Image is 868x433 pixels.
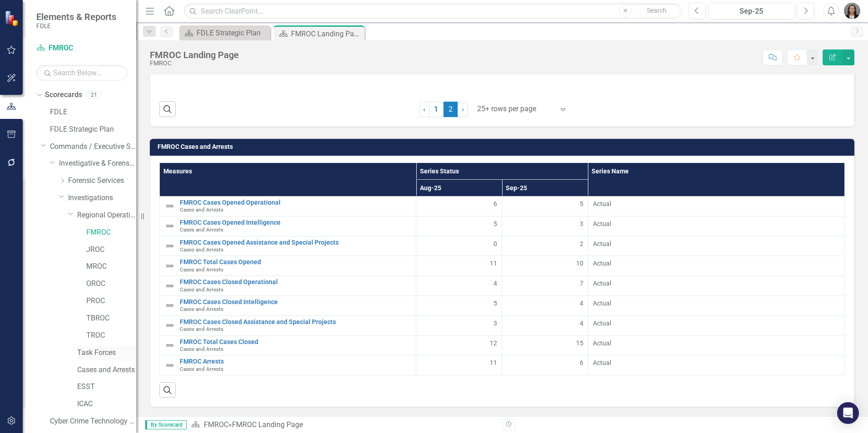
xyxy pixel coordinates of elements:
div: 21 [87,91,101,99]
td: Double-Click to Edit [416,296,502,316]
td: Double-Click to Edit [416,197,502,216]
span: By Scorecard [145,420,187,429]
a: ESST [77,382,136,392]
td: Double-Click to Edit [416,216,502,236]
td: Double-Click to Edit [502,296,588,316]
a: FMROC [204,420,228,429]
span: Actual [593,279,840,288]
span: 11 [490,259,497,268]
span: 5 [580,199,583,208]
span: Cases and Arrests [180,266,223,273]
div: FMROC [150,60,239,67]
a: FDLE Strategic Plan [50,124,136,135]
img: Barrett Espino [844,3,860,19]
a: FMROC Cases Opened Intelligence [180,219,411,226]
small: FDLE [36,22,116,30]
td: Double-Click to Edit Right Click for Context Menu [160,216,416,236]
span: 0 [493,239,497,248]
a: Forensic Services [68,176,136,186]
td: Double-Click to Edit [502,276,588,296]
td: Double-Click to Edit [502,197,588,216]
div: » [191,420,495,430]
span: Elements & Reports [36,11,116,22]
span: Actual [593,199,840,208]
a: FMROC Arrests [180,358,411,365]
input: Search Below... [36,65,127,81]
a: FMROC [86,227,136,238]
a: Commands / Executive Support Branch [50,142,136,152]
a: FMROC [36,43,127,54]
div: FDLE Strategic Plan [197,27,268,39]
span: Actual [593,299,840,308]
td: Double-Click to Edit Right Click for Context Menu [160,276,416,296]
a: FMROC Cases Opened Operational [180,199,411,206]
img: Not Defined [164,280,175,291]
div: FMROC Landing Page [150,50,239,60]
a: Cases and Arrests [77,365,136,375]
img: ClearPoint Strategy [5,10,20,26]
td: Double-Click to Edit [502,355,588,375]
img: Not Defined [164,360,175,371]
td: Double-Click to Edit Right Click for Context Menu [160,197,416,216]
a: Scorecards [45,90,82,100]
td: Double-Click to Edit [588,276,844,296]
td: Double-Click to Edit [588,216,844,236]
span: Actual [593,219,840,228]
span: Actual [593,358,840,367]
span: ‹ [423,105,425,113]
span: 11 [490,358,497,367]
a: FMROC Cases Closed Assistance and Special Projects [180,319,411,325]
img: Not Defined [164,340,175,351]
a: Task Forces [77,348,136,358]
span: 2 [444,102,458,117]
span: Search [647,7,666,14]
a: TROC [86,330,136,341]
span: 3 [580,219,583,228]
td: Double-Click to Edit [588,236,844,256]
td: Double-Click to Edit [502,216,588,236]
div: FMROC Landing Page [291,28,362,39]
td: Double-Click to Edit Right Click for Context Menu [160,256,416,276]
a: Investigative & Forensic Services Command [59,158,136,169]
span: 6 [580,358,583,367]
a: Cyber Crime Technology & Telecommunications [50,416,136,427]
td: Double-Click to Edit [588,315,844,335]
span: 12 [490,339,497,348]
span: Actual [593,319,840,328]
span: 10 [576,259,583,268]
td: Double-Click to Edit Right Click for Context Menu [160,335,416,355]
td: Double-Click to Edit [588,197,844,216]
a: FDLE Strategic Plan [182,27,268,39]
a: PROC [86,296,136,306]
td: Double-Click to Edit [416,236,502,256]
img: Not Defined [164,221,175,231]
a: FMROC Cases Closed Intelligence [180,299,411,305]
td: Double-Click to Edit Right Click for Context Menu [160,315,416,335]
td: Double-Click to Edit [416,276,502,296]
button: Sep-25 [708,3,795,19]
a: FMROC Total Cases Opened [180,259,411,266]
span: Cases and Arrests [180,246,223,253]
a: Investigations [68,193,136,203]
span: Actual [593,339,840,348]
img: Not Defined [164,261,175,271]
div: FMROC Landing Page [232,420,303,429]
div: Sep-25 [711,6,792,17]
span: Cases and Arrests [180,306,223,312]
span: Cases and Arrests [180,207,223,213]
td: Double-Click to Edit Right Click for Context Menu [160,236,416,256]
button: Search [634,5,680,17]
span: › [462,105,464,113]
span: Actual [593,239,840,248]
span: Cases and Arrests [180,366,223,372]
a: JROC [86,245,136,255]
img: Not Defined [164,320,175,331]
td: Double-Click to Edit [502,236,588,256]
span: Cases and Arrests [180,226,223,233]
span: 2 [580,239,583,248]
img: Not Defined [164,201,175,212]
a: 1 [429,102,444,117]
span: 6 [493,199,497,208]
input: Search ClearPoint... [184,3,682,19]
